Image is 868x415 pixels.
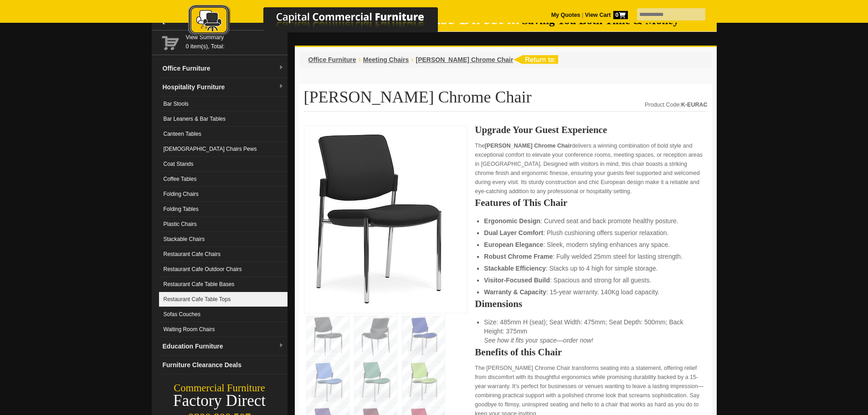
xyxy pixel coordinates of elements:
[159,322,288,337] a: Waiting Room Chairs
[363,56,409,63] a: Meeting Chairs
[484,228,698,237] li: : Plush cushioning offers superior relaxation.
[159,112,288,127] a: Bar Leaners & Bar Tables
[484,240,698,249] li: : Sleek, modern styling enhances any space.
[484,337,593,344] em: See how it fits your space—order now!
[613,11,628,19] span: 0
[416,56,514,63] a: [PERSON_NAME] Chrome Chair
[159,262,288,277] a: Restaurant Cafe Outdoor Chairs
[484,252,698,261] li: : Fully welded 25mm steel for lasting strength.
[485,143,572,149] strong: [PERSON_NAME] Chrome Chair
[159,247,288,262] a: Restaurant Cafe Chairs
[159,172,288,187] a: Coffee Tables
[513,55,558,64] img: return to
[159,217,288,232] a: Plastic Chairs
[484,287,698,297] li: : 15-year warranty. 140Kg load capacity.
[551,12,580,18] a: My Quotes
[484,217,540,225] strong: Ergonomic Design
[159,292,288,307] a: Restaurant Cafe Table Tops
[583,12,627,18] a: View Cart0
[484,229,543,236] strong: Dual Layer Comfort
[159,337,288,356] a: Education Furnituredropdown
[484,253,553,260] strong: Robust Chrome Frame
[484,241,543,248] strong: European Elegance
[475,125,707,134] h2: Upgrade Your Guest Experience
[308,56,356,63] a: Office Furniture
[484,265,545,272] strong: Stackable Efficiency
[585,12,628,18] strong: View Cart
[159,307,288,322] a: Sofas Couches
[304,88,708,112] h1: [PERSON_NAME] Chrome Chair
[278,65,284,71] img: dropdown
[159,356,288,374] a: Furniture Clearance Deals
[159,127,288,142] a: Canteen Tables
[645,100,708,109] div: Product Code:
[484,318,698,345] li: Size: 485mm H (seat); Seat Width: 475mm; Seat Depth: 500mm; Back Height: 375mm
[159,232,288,247] a: Stackable Chairs
[159,277,288,292] a: Restaurant Cafe Table Bases
[278,343,284,348] img: dropdown
[152,382,288,395] div: Commercial Furniture
[159,142,288,157] a: [DEMOGRAPHIC_DATA] Chairs Pews
[475,141,707,196] p: The delivers a winning combination of bold style and exceptional comfort to elevate your conferen...
[359,55,361,64] li: ›
[159,78,288,97] a: Hospitality Furnituredropdown
[484,276,698,285] li: : Spacious and strong for all guests.
[484,264,698,273] li: : Stacks up to 4 high for simple storage.
[309,130,446,306] img: Eura Chrome Chair, stackable, supportive back, chrome frame, 140kg limit, for conference rooms
[681,102,708,108] strong: K-EURAC
[159,202,288,217] a: Folding Tables
[163,5,482,38] img: Capital Commercial Furniture Logo
[163,5,482,41] a: Capital Commercial Furniture Logo
[159,157,288,172] a: Coat Stands
[484,216,698,225] li: : Curved seat and back promote healthy posture.
[159,187,288,202] a: Folding Chairs
[278,84,284,89] img: dropdown
[159,59,288,78] a: Office Furnituredropdown
[475,299,707,308] h2: Dimensions
[475,198,707,207] h2: Features of This Chair
[411,55,413,64] li: ›
[484,288,546,296] strong: Warranty & Capacity
[152,395,288,407] div: Factory Direct
[484,277,550,284] strong: Visitor-Focused Build
[159,97,288,112] a: Bar Stools
[475,348,707,357] h2: Benefits of this Chair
